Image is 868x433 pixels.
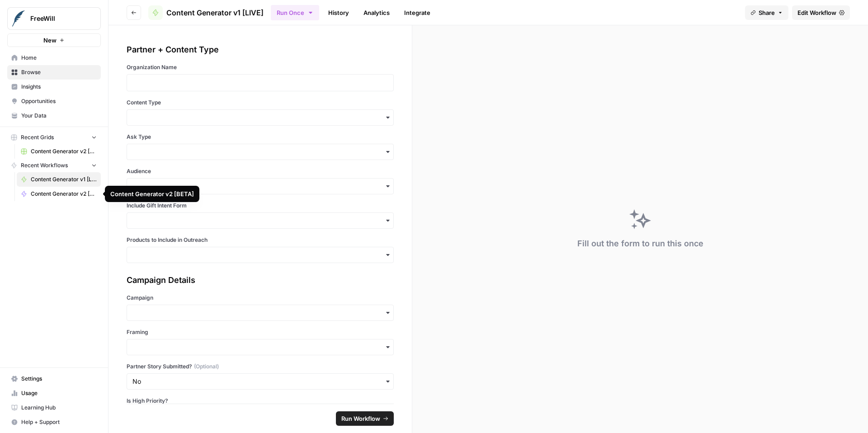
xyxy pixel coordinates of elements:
a: Insights [7,80,101,94]
button: Help + Support [7,415,101,429]
label: Include Gift Intent Form [127,202,394,210]
a: Analytics [358,5,395,20]
span: New [43,36,57,45]
span: Insights [21,83,97,91]
a: Your Data [7,108,101,123]
a: Edit Workflow [792,5,850,20]
a: Content Generator v2 [BETA] [17,187,101,201]
a: Home [7,51,101,65]
span: FreeWill [30,14,85,23]
label: Organization Name [127,63,394,71]
span: Help + Support [21,418,97,426]
div: Campaign Details [127,274,394,287]
span: Content Generator v1 [LIVE] [166,7,264,18]
button: Share [745,5,788,20]
span: Share [759,8,775,17]
a: Usage [7,386,101,400]
button: New [7,33,101,47]
button: Recent Grids [7,131,101,144]
a: Content Generator v2 [DRAFT] Test [17,144,101,159]
span: (Optional) [194,362,219,371]
span: Learning Hub [21,404,97,412]
label: Ask Type [127,133,394,141]
span: Recent Grids [21,133,54,141]
label: Partner Story Submitted? [127,362,394,371]
span: Your Data [21,112,97,120]
span: Opportunities [21,97,97,105]
a: Browse [7,65,101,80]
span: Run Workflow [341,414,380,423]
img: FreeWill Logo [10,10,27,27]
label: Audience [127,167,394,175]
a: Opportunities [7,94,101,108]
label: Framing [127,328,394,336]
div: Partner + Content Type [127,43,394,56]
label: Campaign [127,294,394,302]
span: Recent Workflows [21,161,68,169]
div: Fill out the form to run this once [577,237,703,250]
button: Workspace: FreeWill [7,7,101,30]
a: Integrate [399,5,436,20]
a: History [323,5,354,20]
span: Settings [21,375,97,383]
a: Settings [7,372,101,386]
label: Content Type [127,99,394,107]
span: Usage [21,389,97,397]
button: Recent Workflows [7,159,101,172]
span: Edit Workflow [797,8,836,17]
span: Home [21,54,97,62]
a: Content Generator v1 [LIVE] [148,5,264,20]
button: Run Once [271,5,319,20]
span: Content Generator v1 [LIVE] [31,175,97,184]
a: Content Generator v1 [LIVE] [17,172,101,187]
label: Products to Include in Outreach [127,236,394,244]
span: Content Generator v2 [DRAFT] Test [31,147,97,155]
a: Learning Hub [7,400,101,415]
input: No [132,377,388,386]
span: Browse [21,68,97,76]
span: Content Generator v2 [BETA] [31,190,97,198]
button: Run Workflow [336,411,394,426]
label: Is High Priority? [127,397,394,405]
